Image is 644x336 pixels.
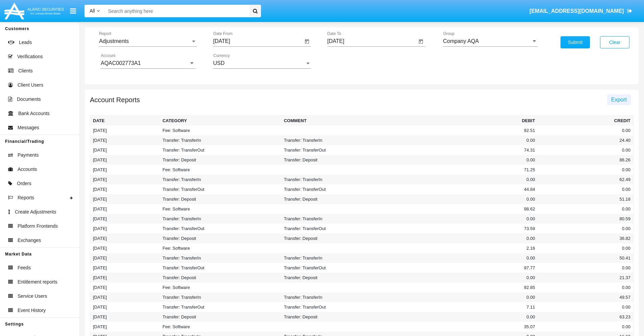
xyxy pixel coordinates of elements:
[18,264,31,271] span: Feeds
[18,152,39,159] span: Payments
[160,322,281,332] td: Fee: Software
[18,223,58,230] span: Platform Frontends
[160,243,281,253] td: Fee: Software
[90,126,160,135] td: [DATE]
[403,214,538,224] td: 0.00
[18,278,57,286] span: Entitlement reports
[538,292,634,302] td: 49.57
[403,175,538,184] td: 0.00
[90,97,140,103] h5: Account Reports
[90,292,160,302] td: [DATE]
[538,243,634,253] td: 0.00
[526,2,636,21] a: [EMAIL_ADDRESS][DOMAIN_NAME]
[600,36,629,48] button: Clear
[403,243,538,253] td: 2.16
[90,312,160,322] td: [DATE]
[281,292,403,302] td: Transfer: TransferIn
[160,214,281,224] td: Transfer: TransferIn
[90,273,160,283] td: [DATE]
[403,194,538,204] td: 0.00
[538,273,634,283] td: 21.37
[90,224,160,233] td: [DATE]
[281,224,403,233] td: Transfer: TransferOut
[160,135,281,145] td: Transfer: TransferIn
[90,204,160,214] td: [DATE]
[538,145,634,155] td: 0.00
[403,184,538,194] td: 44.84
[99,38,129,44] span: Adjustments
[160,126,281,135] td: Fee: Software
[160,253,281,263] td: Transfer: TransferIn
[403,283,538,292] td: 92.85
[17,180,31,187] span: Orders
[560,36,590,48] button: Submit
[538,224,634,233] td: 0.00
[538,194,634,204] td: 51.18
[538,283,634,292] td: 0.00
[90,184,160,194] td: [DATE]
[160,273,281,283] td: Transfer: Deposit
[403,155,538,165] td: 0.00
[403,126,538,135] td: 92.51
[90,155,160,165] td: [DATE]
[281,263,403,273] td: Transfer: TransferOut
[281,175,403,184] td: Transfer: TransferIn
[538,165,634,175] td: 0.00
[281,194,403,204] td: Transfer: Deposit
[17,53,43,60] span: Verifications
[538,135,634,145] td: 24.40
[18,194,34,201] span: Reports
[303,38,311,46] button: Open calendar
[538,312,634,322] td: 63.23
[538,253,634,263] td: 50.41
[160,204,281,214] td: Fee: Software
[403,145,538,155] td: 74.31
[538,233,634,243] td: 36.82
[160,145,281,155] td: Transfer: TransferOut
[403,263,538,273] td: 97.77
[90,165,160,175] td: [DATE]
[403,253,538,263] td: 0.00
[403,165,538,175] td: 71.25
[90,263,160,273] td: [DATE]
[538,116,634,126] th: Credit
[90,253,160,263] td: [DATE]
[90,135,160,145] td: [DATE]
[403,116,538,126] th: Debit
[538,175,634,184] td: 62.49
[105,5,247,17] input: Search
[403,273,538,283] td: 0.00
[18,237,41,244] span: Exchanges
[18,293,47,300] span: Service Users
[281,116,403,126] th: Comment
[403,224,538,233] td: 73.59
[281,312,403,322] td: Transfer: Deposit
[160,165,281,175] td: Fee: Software
[281,302,403,312] td: Transfer: TransferOut
[90,8,95,14] span: All
[403,302,538,312] td: 7.11
[538,155,634,165] td: 86.26
[403,135,538,145] td: 0.00
[18,124,39,131] span: Messages
[607,94,631,105] button: Export
[160,263,281,273] td: Transfer: TransferOut
[611,97,627,103] span: Export
[18,82,43,89] span: Client Users
[403,292,538,302] td: 0.00
[281,214,403,224] td: Transfer: TransferIn
[529,8,624,14] span: [EMAIL_ADDRESS][DOMAIN_NAME]
[15,208,56,216] span: Create Adjustments
[538,126,634,135] td: 0.00
[538,204,634,214] td: 0.00
[403,312,538,322] td: 0.00
[281,135,403,145] td: Transfer: TransferIn
[281,253,403,263] td: Transfer: TransferIn
[160,224,281,233] td: Transfer: TransferOut
[18,110,50,117] span: Bank Accounts
[160,292,281,302] td: Transfer: TransferIn
[90,322,160,332] td: [DATE]
[538,263,634,273] td: 0.00
[403,322,538,332] td: 35.07
[213,60,225,66] span: USD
